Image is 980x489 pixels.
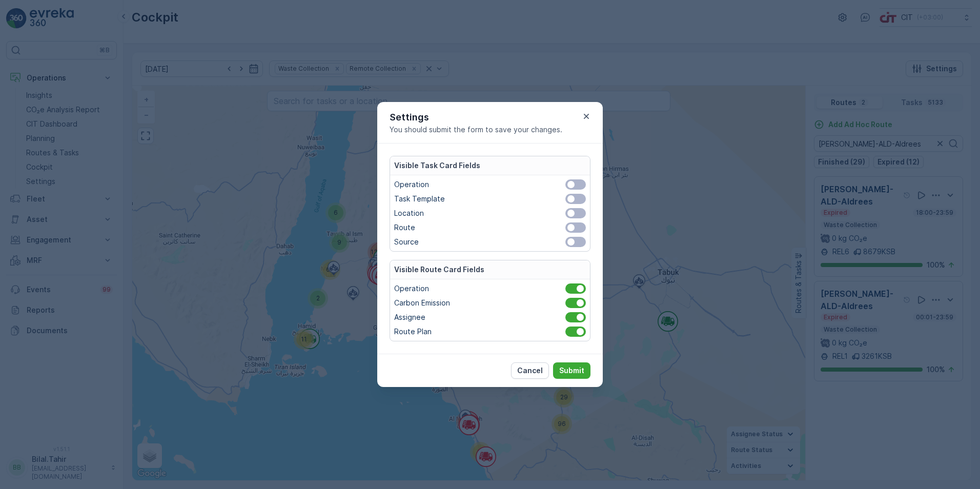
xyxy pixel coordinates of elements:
[394,237,419,247] p: Source
[390,110,562,125] p: Settings
[553,362,590,379] button: Submit
[394,283,429,294] p: Operation
[394,327,432,337] p: Route Plan
[394,312,425,322] p: Assignee
[394,160,480,171] p: Visible Task Card Fields
[511,362,549,379] button: Cancel
[394,194,445,204] p: Task Template
[517,365,543,376] p: Cancel
[394,298,450,308] p: Carbon Emission
[394,264,484,275] p: Visible Route Card Fields
[394,208,424,218] p: Location
[394,222,415,233] p: Route
[390,125,562,135] span: You should submit the form to save your changes.
[394,179,429,190] p: Operation
[559,365,584,376] p: Submit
